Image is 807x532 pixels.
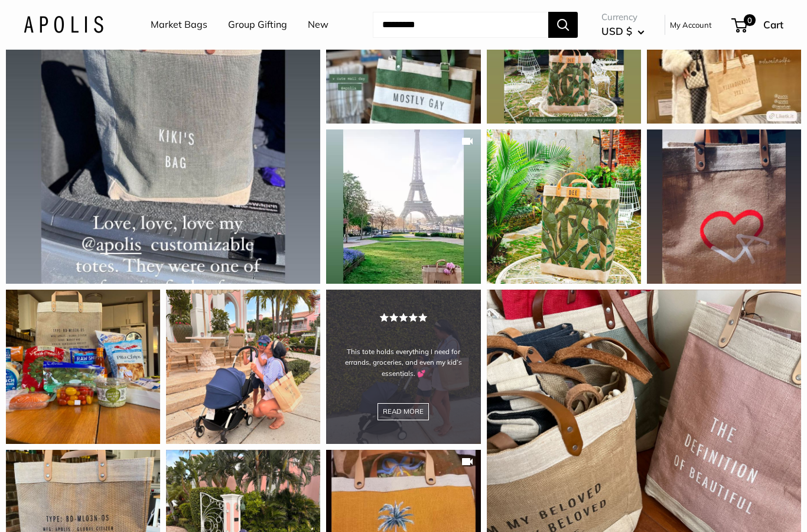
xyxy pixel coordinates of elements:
[228,16,287,34] a: Group Gifting
[601,9,645,25] span: Currency
[763,18,783,31] span: Cart
[601,22,645,41] button: USD $
[601,25,632,37] span: USD $
[373,12,548,38] input: Search...
[733,15,783,34] a: 0 Cart
[548,12,578,38] button: Search
[308,16,328,34] a: New
[24,16,103,33] img: Apolis
[9,487,126,523] iframe: Sign Up via Text for Offers
[744,14,756,26] span: 0
[670,18,712,32] a: My Account
[151,16,207,34] a: Market Bags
